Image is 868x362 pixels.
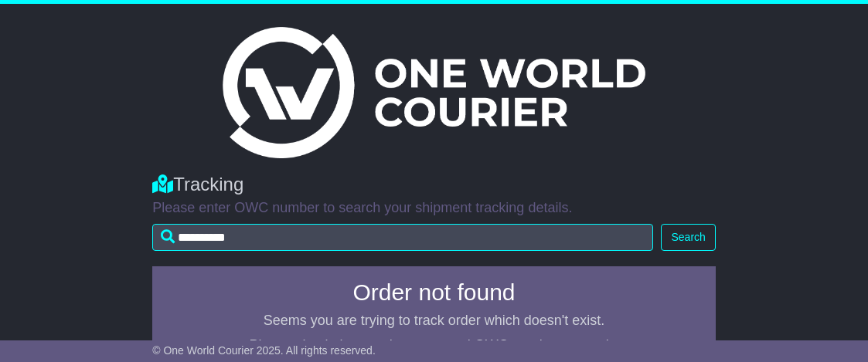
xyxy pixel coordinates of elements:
[223,27,645,158] img: Light
[152,344,376,357] span: © One World Courier 2025. All rights reserved.
[162,337,706,354] p: Please check that you have entered OWC number correctly.
[162,313,706,330] p: Seems you are trying to track order which doesn't exist.
[661,224,715,251] button: Search
[152,174,716,196] div: Tracking
[152,200,716,217] p: Please enter OWC number to search your shipment tracking details.
[162,279,706,305] h4: Order not found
